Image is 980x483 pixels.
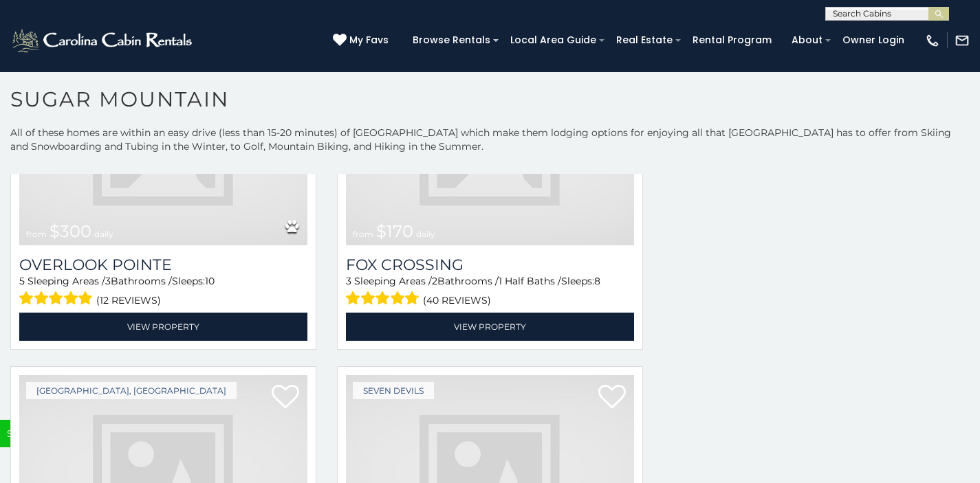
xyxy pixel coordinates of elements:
[503,30,603,51] a: Local Area Guide
[925,33,940,48] img: phone-regular-white.png
[594,275,600,287] span: 8
[609,30,679,51] a: Real Estate
[836,30,911,51] a: Owner Login
[353,229,373,239] span: from
[10,27,196,54] img: White-1-2.png
[96,291,161,309] span: (12 reviews)
[423,291,491,309] span: (40 reviews)
[432,275,437,287] span: 2
[19,313,307,341] a: View Property
[955,33,970,48] img: mail-regular-white.png
[785,30,829,51] a: About
[26,382,237,399] a: [GEOGRAPHIC_DATA], [GEOGRAPHIC_DATA]
[416,229,435,239] span: daily
[205,275,215,287] span: 10
[686,30,778,51] a: Rental Program
[105,275,111,287] span: 3
[333,33,392,48] a: My Favs
[353,382,434,399] a: Seven Devils
[272,383,299,412] a: Add to favorites
[346,274,634,309] div: Sleeping Areas / Bathrooms / Sleeps:
[349,33,389,47] span: My Favs
[376,221,413,241] span: $170
[346,313,634,341] a: View Property
[19,256,307,274] a: Overlook Pointe
[346,256,634,274] a: Fox Crossing
[94,229,113,239] span: daily
[598,383,626,412] a: Add to favorites
[19,274,307,309] div: Sleeping Areas / Bathrooms / Sleeps:
[346,275,351,287] span: 3
[19,275,25,287] span: 5
[406,30,497,51] a: Browse Rentals
[50,221,91,241] span: $300
[499,275,561,287] span: 1 Half Baths /
[26,229,47,239] span: from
